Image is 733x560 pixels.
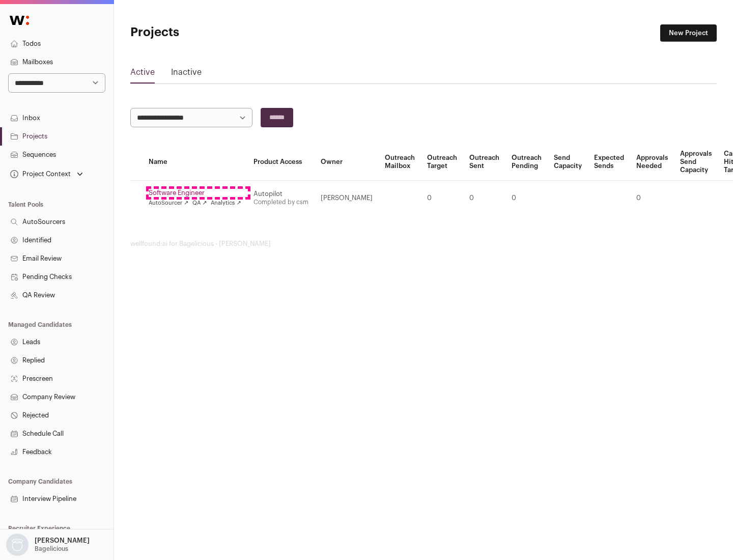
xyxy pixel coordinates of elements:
[211,199,241,207] a: Analytics ↗
[35,537,90,545] p: [PERSON_NAME]
[315,144,379,181] th: Owner
[253,199,308,205] a: Completed by csm
[143,144,247,181] th: Name
[171,66,202,82] a: Inactive
[149,199,188,207] a: AutoSourcer ↗
[130,240,717,248] footer: wellfound:ai for Bagelicious - [PERSON_NAME]
[463,144,505,181] th: Outreach Sent
[463,181,505,216] td: 0
[149,189,241,197] a: Software Engineer
[505,181,548,216] td: 0
[247,144,315,181] th: Product Access
[4,534,92,556] button: Open dropdown
[630,144,674,181] th: Approvals Needed
[421,144,463,181] th: Outreach Target
[674,144,718,181] th: Approvals Send Capacity
[379,144,421,181] th: Outreach Mailbox
[4,10,35,31] img: Wellfound
[6,534,29,556] img: nopic.png
[660,24,717,42] a: New Project
[130,24,326,41] h1: Projects
[253,190,308,198] div: Autopilot
[630,181,674,216] td: 0
[130,66,155,82] a: Active
[8,170,71,178] div: Project Context
[35,545,68,553] p: Bagelicious
[421,181,463,216] td: 0
[588,144,630,181] th: Expected Sends
[192,199,207,207] a: QA ↗
[8,167,85,181] button: Open dropdown
[505,144,548,181] th: Outreach Pending
[548,144,588,181] th: Send Capacity
[315,181,379,216] td: [PERSON_NAME]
